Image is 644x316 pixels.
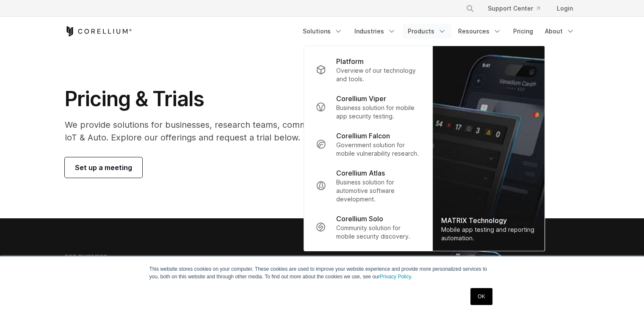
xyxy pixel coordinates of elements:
[470,288,492,305] a: OK
[481,1,547,16] a: Support Center
[336,168,385,178] p: Corellium Atlas
[433,46,545,251] a: MATRIX Technology Mobile app testing and reporting automation.
[65,118,402,144] p: We provide solutions for businesses, research teams, community individuals, and IoT & Auto. Explo...
[456,1,580,16] div: Navigation Menu
[380,274,412,280] a: Privacy Policy.
[336,224,420,241] p: Community solution for mobile security discovery.
[441,225,536,242] div: Mobile app testing and reporting automation.
[75,162,132,173] span: Set up a meeting
[65,86,402,112] h1: Pricing & Trials
[433,46,545,251] img: Matrix_WebNav_1x
[309,163,427,209] a: Corellium Atlas Business solution for automotive software development.
[540,24,580,39] a: About
[403,24,451,39] a: Products
[453,24,506,39] a: Resources
[336,66,420,83] p: Overview of our technology and tools.
[149,265,495,280] p: This website stores cookies on your computer. These cookies are used to improve your website expe...
[336,104,420,121] p: Business solution for mobile app security testing.
[336,131,390,141] p: Corellium Falcon
[508,24,538,39] a: Pricing
[336,214,383,224] p: Corellium Solo
[65,253,107,261] h6: FOR BUSINESS
[336,141,420,158] p: Government solution for mobile vulnerability research.
[298,24,580,39] div: Navigation Menu
[336,56,364,66] p: Platform
[550,1,580,16] a: Login
[65,26,132,36] a: Corellium Home
[298,24,348,39] a: Solutions
[309,209,427,246] a: Corellium Solo Community solution for mobile security discovery.
[462,1,478,16] button: Search
[349,24,401,39] a: Industries
[309,51,427,88] a: Platform Overview of our technology and tools.
[441,215,536,225] div: MATRIX Technology
[336,178,420,203] p: Business solution for automotive software development.
[336,93,386,104] p: Corellium Viper
[65,157,142,178] a: Set up a meeting
[309,88,427,126] a: Corellium Viper Business solution for mobile app security testing.
[309,126,427,163] a: Corellium Falcon Government solution for mobile vulnerability research.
